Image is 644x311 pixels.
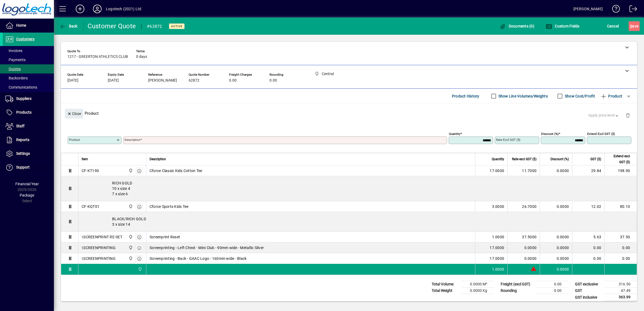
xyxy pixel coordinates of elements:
[604,165,637,176] td: 198.90
[65,109,83,118] button: Close
[78,176,637,201] div: RICH GOLD 10 x size 4 7 x size 6
[16,138,29,142] span: Reports
[171,25,182,28] span: Active
[127,234,133,240] span: Central
[3,106,54,119] a: Products
[3,74,54,83] a: Backorders
[71,4,89,14] button: Add
[625,1,637,19] a: Logout
[496,138,520,142] mat-label: Rate excl GST ($)
[136,55,147,59] span: 0 days
[605,294,637,301] td: 363.99
[3,55,54,64] a: Payments
[540,264,572,275] td: 0.0000
[147,22,162,31] div: #62872
[78,212,637,231] div: BLACK/RICH GOLD 3 x size 14
[148,78,177,83] span: [PERSON_NAME]
[461,281,494,288] td: 0.0000 M³
[572,288,605,294] td: GST
[60,24,78,28] span: Back
[16,151,30,156] span: Settings
[492,204,504,209] span: 3.0000
[64,111,85,116] app-page-header-button: Close
[629,21,640,31] button: Save
[449,132,460,136] mat-label: Quantity
[604,201,637,212] td: 80.10
[540,253,572,264] td: 0.0000
[5,76,28,80] span: Backorders
[604,232,637,242] td: 37.50
[492,156,504,162] span: Quantity
[550,156,569,162] span: Discount (%)
[82,234,122,240] div: \SCREENPRINT RE-SET
[54,21,84,31] app-page-header-button: Back
[16,165,30,169] span: Support
[3,133,54,147] a: Reports
[106,5,141,13] div: Logotech (2021) Ltd
[16,110,32,114] span: Products
[605,288,637,294] td: 47.49
[512,156,536,162] span: Rate excl GST ($)
[82,245,116,250] div: \SCREENPRINTING
[536,288,568,294] td: 0.00
[630,22,638,30] span: ave
[5,48,22,53] span: Invoices
[5,85,37,89] span: Communications
[229,78,237,83] span: 0.00
[82,204,99,209] div: CF-KQT01
[536,281,568,288] td: 0.00
[606,21,620,31] button: Cancel
[572,294,605,301] td: GST inclusive
[127,256,133,261] span: Central
[492,267,504,272] span: 1.0000
[546,24,580,28] span: Custom Fields
[150,156,166,162] span: Description
[497,93,548,99] label: Show Line Volumes/Weights
[572,281,605,288] td: GST exclusive
[607,22,619,30] span: Cancel
[82,256,116,261] div: \SCREENPRINTING
[3,120,54,133] a: Staff
[16,37,34,41] span: Customers
[124,138,140,142] mat-label: Description
[540,242,572,253] td: 0.0000
[3,19,54,32] a: Home
[127,168,133,174] span: Central
[499,24,534,28] span: Documents (0)
[604,253,637,264] td: 0.00
[20,193,34,197] span: Package
[621,113,634,118] app-page-header-button: Delete
[572,242,604,253] td: 0.00
[89,4,106,14] button: Profile
[82,168,99,173] div: CF-KT190
[3,147,54,160] a: Settings
[511,245,536,250] div: 0.0000
[150,168,202,173] span: Cforce Classic Kids Cotton Tee
[3,64,54,74] a: Quotes
[588,113,619,118] span: Apply price level
[498,281,536,288] td: Freight (excl GST)
[88,22,136,30] div: Customer Quote
[630,24,632,28] span: S
[189,78,199,83] span: 62872
[5,58,26,62] span: Payments
[572,165,604,176] td: 29.84
[511,168,536,173] div: 11.7000
[490,245,504,250] span: 17.0000
[67,55,128,59] span: 1217 - GREERTON ATHLETICS CLUB
[150,256,247,261] span: Screenprinting - Back - GAAC Logo - 160mm wide - Black
[5,67,21,71] span: Quotes
[67,109,81,118] span: Close
[69,138,80,142] mat-label: Product
[269,78,277,83] span: 0.00
[608,1,620,19] a: Knowledge Base
[461,288,494,294] td: 0.0000 Kg
[127,204,133,209] span: Central
[429,288,461,294] td: Total Weight
[590,156,601,162] span: GST ($)
[150,245,264,250] span: Screenprinting - Left Chest - Mini Club - 90mm wide - Metallic Silver
[573,5,603,13] div: [PERSON_NAME]
[604,242,637,253] td: 0.00
[3,161,54,174] a: Support
[61,103,637,123] div: Product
